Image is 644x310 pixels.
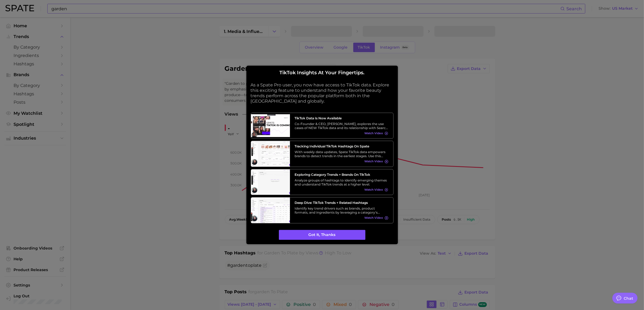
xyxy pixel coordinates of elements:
[295,206,388,214] div: Identify key trend drivers such as brands, product formats, and ingredients by leveraging a categ...
[295,144,388,148] h3: Tracking Individual TikTok Hashtags on Spate
[251,70,394,76] h2: TikTok insights at your fingertips.
[295,122,388,130] div: Co-Founder & CEO, [PERSON_NAME], explores the use cases of NEW TikTok data and its relationship w...
[295,150,388,158] div: With weekly data updates, Spate TikTok data empowers brands to detect trends in the earliest stag...
[251,197,394,223] a: Deep Dive: TikTok Trends + Related HashtagsIdentify key trend drivers such as brands, product for...
[295,201,388,205] h3: Deep Dive: TikTok Trends + Related Hashtags
[295,116,388,120] h3: TikTok data is now available
[364,160,383,163] span: Watch Video
[295,173,388,177] h3: Exploring Category Trends + Brands on TikTok
[251,113,394,139] a: TikTok data is now availableCo-Founder & CEO, [PERSON_NAME], explores the use cases of NEW TikTok...
[364,188,383,191] span: Watch Video
[251,169,394,195] a: Exploring Category Trends + Brands on TikTokAnalyze groups of hashtags to identify emerging theme...
[295,178,388,186] div: Analyze groups of hashtags to identify emerging themes and understand TikTok trends at a higher l...
[251,141,394,167] a: Tracking Individual TikTok Hashtags on SpateWith weekly data updates, Spate TikTok data empowers ...
[364,216,383,220] span: Watch Video
[364,132,383,135] span: Watch Video
[279,230,365,240] button: Got it, thanks
[251,82,394,104] p: As a Spate Pro user, you now have access to TikTok data. Explore this exciting feature to underst...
